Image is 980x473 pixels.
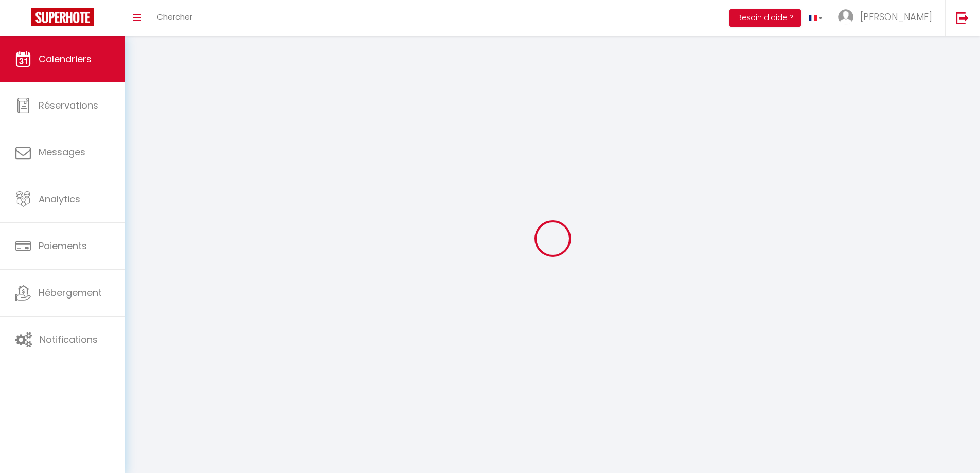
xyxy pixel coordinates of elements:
[956,11,969,24] img: logout
[860,10,932,23] span: [PERSON_NAME]
[31,8,94,26] img: Super Booking
[39,239,87,252] span: Paiements
[157,11,192,22] span: Chercher
[40,333,98,346] span: Notifications
[838,9,853,25] img: ...
[39,192,80,205] span: Analytics
[39,52,92,65] span: Calendriers
[39,286,102,299] span: Hébergement
[729,9,801,27] button: Besoin d'aide ?
[39,99,98,112] span: Réservations
[937,430,980,473] iframe: LiveChat chat widget
[39,146,85,159] span: Messages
